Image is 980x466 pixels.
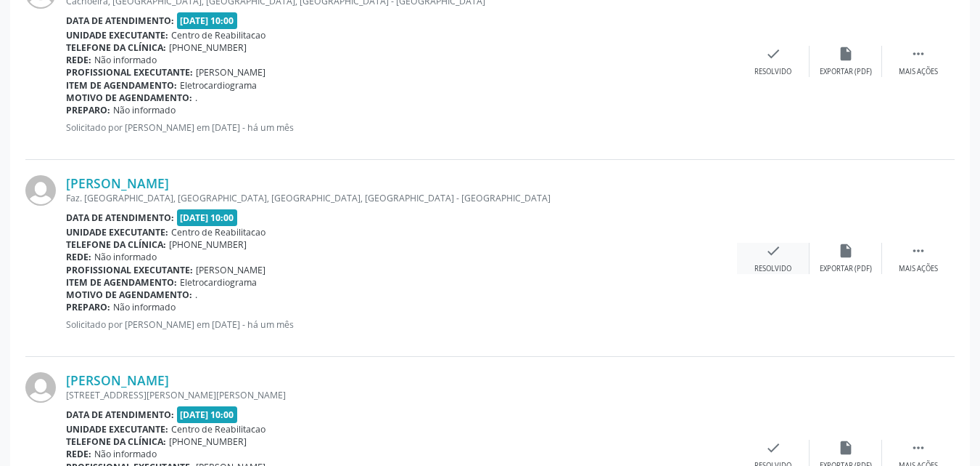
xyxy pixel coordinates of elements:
[169,41,247,54] span: [PHONE_NUMBER]
[66,175,169,191] a: [PERSON_NAME]
[171,29,265,41] span: Centro de Reabilitacao
[66,226,168,238] b: Unidade executante:
[66,276,177,289] b: Item de agendamento:
[66,79,177,92] b: Item de agendamento:
[113,301,176,313] span: Não informado
[66,121,737,134] p: Solicitado por [PERSON_NAME] em [DATE] - há um mês
[66,389,737,401] div: [STREET_ADDRESS][PERSON_NAME][PERSON_NAME]
[66,192,737,204] div: Faz. [GEOGRAPHIC_DATA], [GEOGRAPHIC_DATA], [GEOGRAPHIC_DATA], [GEOGRAPHIC_DATA] - [GEOGRAPHIC_DATA]
[899,264,938,274] div: Mais ações
[66,15,174,27] b: Data de atendimento:
[66,372,169,388] a: [PERSON_NAME]
[899,67,938,77] div: Mais ações
[66,54,91,66] b: Rede:
[66,318,737,331] p: Solicitado por [PERSON_NAME] em [DATE] - há um mês
[171,423,265,435] span: Centro de Reabilitacao
[66,409,174,421] b: Data de atendimento:
[66,41,166,54] b: Telefone da clínica:
[113,104,176,116] span: Não informado
[66,29,168,41] b: Unidade executante:
[765,46,781,62] i: check
[196,264,265,276] span: [PERSON_NAME]
[754,264,791,274] div: Resolvido
[94,448,157,460] span: Não informado
[66,104,110,116] b: Preparo:
[177,12,238,29] span: [DATE] 10:00
[25,372,56,403] img: img
[66,238,166,251] b: Telefone da clínica:
[25,175,56,206] img: img
[66,92,192,104] b: Motivo de agendamento:
[838,440,854,456] i: insert_drive_file
[169,435,247,448] span: [PHONE_NUMBER]
[910,46,926,62] i: 
[754,67,791,77] div: Resolvido
[910,243,926,259] i: 
[66,423,168,435] b: Unidade executante:
[820,264,872,274] div: Exportar (PDF)
[66,289,192,301] b: Motivo de agendamento:
[171,226,265,238] span: Centro de Reabilitacao
[195,92,197,104] span: .
[820,67,872,77] div: Exportar (PDF)
[66,301,110,313] b: Preparo:
[195,289,197,301] span: .
[66,435,166,448] b: Telefone da clínica:
[66,212,174,224] b: Data de atendimento:
[180,79,257,92] span: Eletrocardiograma
[94,251,157,263] span: Não informado
[66,66,193,79] b: Profissional executante:
[838,46,854,62] i: insert_drive_file
[177,406,238,423] span: [DATE] 10:00
[66,251,91,263] b: Rede:
[765,243,781,259] i: check
[169,238,247,251] span: [PHONE_NUMBER]
[177,209,238,226] span: [DATE] 10:00
[196,66,265,79] span: [PERSON_NAME]
[180,276,257,289] span: Eletrocardiograma
[66,448,91,460] b: Rede:
[765,440,781,456] i: check
[910,440,926,456] i: 
[838,243,854,259] i: insert_drive_file
[66,264,193,276] b: Profissional executante:
[94,54,157,66] span: Não informado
